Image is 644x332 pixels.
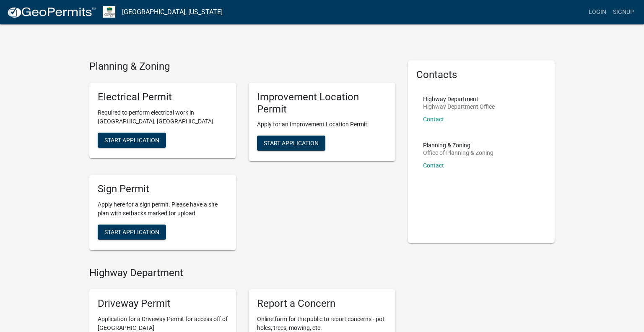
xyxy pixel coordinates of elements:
[423,142,493,148] p: Planning & Zoning
[104,136,159,143] span: Start Application
[98,108,228,126] p: Required to perform electrical work in [GEOGRAPHIC_DATA], [GEOGRAPHIC_DATA]
[98,225,166,240] button: Start Application
[103,6,115,18] img: Morgan County, Indiana
[423,150,493,156] p: Office of Planning & Zoning
[257,298,387,310] h5: Report a Concern
[610,4,637,20] a: Signup
[585,4,610,20] a: Login
[423,96,495,102] p: Highway Department
[257,136,325,151] button: Start Application
[423,104,495,110] p: Highway Department Office
[423,162,444,169] a: Contact
[104,229,159,235] span: Start Application
[257,91,387,115] h5: Improvement Location Permit
[423,116,444,123] a: Contact
[122,5,223,19] a: [GEOGRAPHIC_DATA], [US_STATE]
[98,183,228,195] h5: Sign Permit
[98,298,228,310] h5: Driveway Permit
[89,267,395,279] h4: Highway Department
[98,133,166,148] button: Start Application
[416,69,546,81] h5: Contacts
[264,140,319,146] span: Start Application
[89,60,395,73] h4: Planning & Zoning
[98,200,228,218] p: Apply here for a sign permit. Please have a site plan with setbacks marked for upload
[98,91,228,103] h5: Electrical Permit
[257,120,387,129] p: Apply for an Improvement Location Permit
